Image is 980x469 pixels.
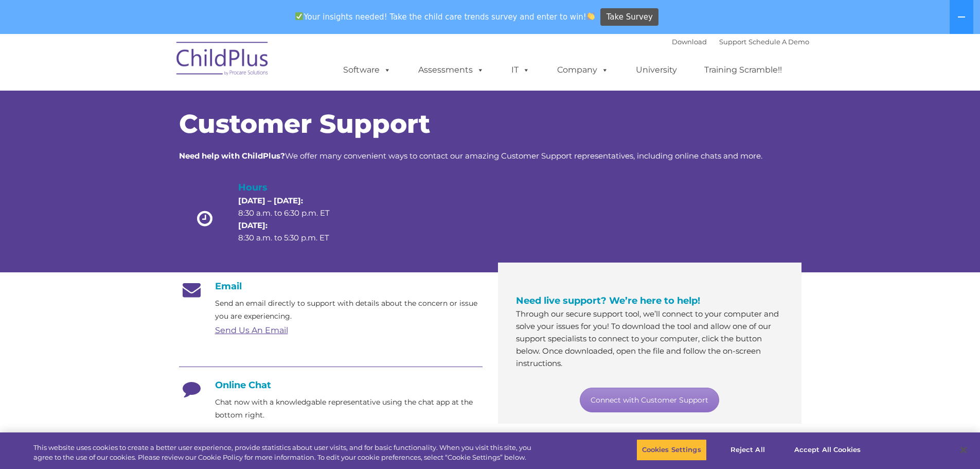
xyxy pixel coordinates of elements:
[238,220,268,230] strong: [DATE]:
[179,379,483,391] h4: Online Chat
[179,281,483,292] h4: Email
[716,439,780,461] button: Reject All
[952,439,975,461] button: Close
[636,439,707,461] button: Cookies Settings
[291,7,599,27] span: Your insights needed! Take the child care trends survey and enter to win!
[171,34,274,86] img: ChildPlus by Procare Solutions
[215,325,288,335] a: Send Us An Email
[600,8,658,26] a: Take Survey
[408,60,494,80] a: Assessments
[516,308,783,370] p: Through our secure support tool, we’ll connect to your computer and solve your issues for you! To...
[626,60,687,80] a: University
[179,151,762,161] span: We offer many convenient ways to contact our amazing Customer Support representatives, including ...
[33,443,539,463] div: This website uses cookies to create a better user experience, provide statistics about user visit...
[215,297,483,323] p: Send an email directly to support with details about the concern or issue you are experiencing.
[238,196,303,205] strong: [DATE] – [DATE]:
[215,396,483,422] p: Chat now with a knowledgable representative using the chat app at the bottom right.
[238,195,347,244] p: 8:30 a.m. to 6:30 p.m. ET 8:30 a.m. to 5:30 p.m. ET
[607,8,653,26] span: Take Survey
[547,60,619,80] a: Company
[516,295,700,306] span: Need live support? We’re here to help!
[501,60,540,80] a: IT
[587,12,595,20] img: 👏
[238,180,347,195] h4: Hours
[333,60,401,80] a: Software
[694,60,792,80] a: Training Scramble!!
[580,388,719,412] a: Connect with Customer Support
[672,38,707,46] a: Download
[179,151,285,161] strong: Need help with ChildPlus?
[295,12,303,20] img: ✅
[672,38,809,46] font: |
[749,38,809,46] a: Schedule A Demo
[179,108,430,140] span: Customer Support
[719,38,746,46] a: Support
[789,439,866,461] button: Accept All Cookies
